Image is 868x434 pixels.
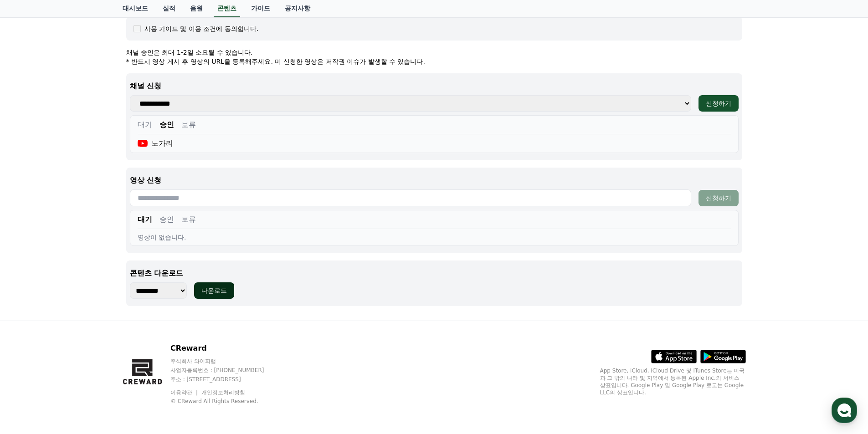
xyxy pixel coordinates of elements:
[699,190,739,206] button: 신청하기
[159,119,174,130] button: 승인
[144,24,259,33] div: 사용 가이드 및 이용 조건에 동의합니다.
[699,95,739,112] button: 신청하기
[29,302,34,310] span: 홈
[138,138,174,149] div: 노가리
[201,389,245,396] a: 개인정보처리방침
[170,343,282,354] p: CReward
[130,175,739,186] p: 영상 신청
[118,289,175,311] a: 설정
[138,214,152,225] button: 대기
[83,303,94,310] span: 대화
[130,268,739,279] p: 콘텐츠 다운로드
[600,367,746,396] p: App Store, iCloud, iCloud Drive 및 iTunes Store는 미국과 그 밖의 나라 및 지역에서 등록된 Apple Inc.의 서비스 상표입니다. Goo...
[138,233,731,242] div: 영상이 없습니다.
[170,376,282,383] p: 주소 : [STREET_ADDRESS]
[138,119,152,130] button: 대기
[170,398,282,405] p: © CReward All Rights Reserved.
[130,81,739,92] p: 채널 신청
[126,57,742,66] p: * 반드시 영상 게시 후 영상의 URL을 등록해주세요. 미 신청한 영상은 저작권 이슈가 발생할 수 있습니다.
[126,48,742,57] p: 채널 승인은 최대 1-2일 소요될 수 있습니다.
[170,357,282,365] p: 주식회사 와이피랩
[706,194,731,203] div: 신청하기
[141,302,152,310] span: 설정
[201,286,227,295] div: 다운로드
[159,214,174,225] button: 승인
[170,367,282,374] p: 사업자등록번호 : [PHONE_NUMBER]
[3,289,60,311] a: 홈
[60,289,118,311] a: 대화
[181,214,196,225] button: 보류
[170,389,199,396] a: 이용약관
[706,99,731,108] div: 신청하기
[194,282,234,299] button: 다운로드
[181,119,196,130] button: 보류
